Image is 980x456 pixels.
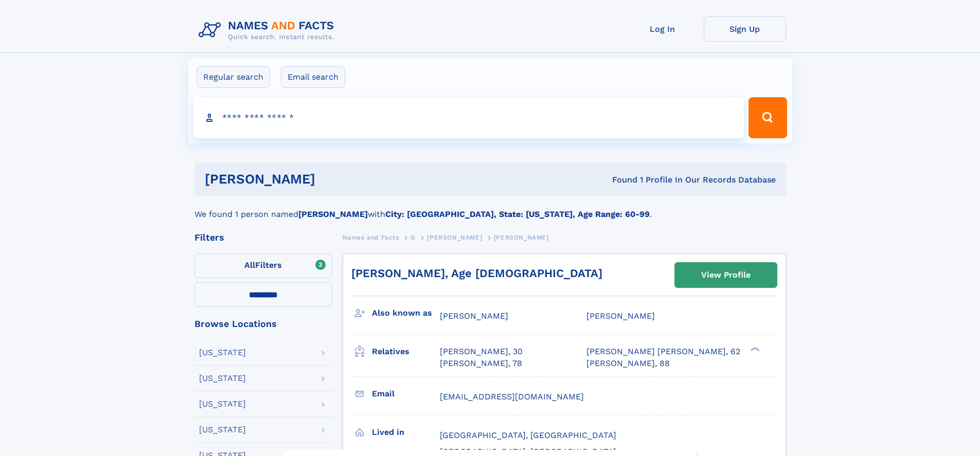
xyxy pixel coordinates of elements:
[586,346,740,357] a: [PERSON_NAME] [PERSON_NAME], 62
[586,358,670,369] a: [PERSON_NAME], 88
[197,66,270,88] label: Regular search
[427,231,482,244] a: [PERSON_NAME]
[199,426,246,434] div: [US_STATE]
[440,430,616,440] span: [GEOGRAPHIC_DATA], [GEOGRAPHIC_DATA]
[194,319,332,329] div: Browse Locations
[748,346,760,353] div: ❯
[194,253,332,278] label: Filters
[298,209,368,219] b: [PERSON_NAME]
[586,311,655,321] span: [PERSON_NAME]
[343,231,399,244] a: Names and Facts
[749,97,787,138] button: Search Button
[372,424,440,441] h3: Lived in
[440,392,584,402] span: [EMAIL_ADDRESS][DOMAIN_NAME]
[199,349,246,357] div: [US_STATE]
[194,233,332,242] div: Filters
[351,267,602,280] a: [PERSON_NAME], Age [DEMOGRAPHIC_DATA]
[372,385,440,403] h3: Email
[440,358,522,369] a: [PERSON_NAME], 78
[244,260,255,270] span: All
[372,304,440,322] h3: Also known as
[704,16,786,42] a: Sign Up
[194,196,786,221] div: We found 1 person named with .
[193,97,744,138] input: search input
[385,209,650,219] b: City: [GEOGRAPHIC_DATA], State: [US_STATE], Age Range: 60-99
[205,173,464,186] h1: [PERSON_NAME]
[440,311,508,321] span: [PERSON_NAME]
[194,16,343,44] img: Logo Names and Facts
[675,263,777,287] a: View Profile
[427,234,482,241] span: [PERSON_NAME]
[621,16,704,42] a: Log In
[199,374,246,382] div: [US_STATE]
[440,346,523,357] a: [PERSON_NAME], 30
[701,263,751,287] div: View Profile
[494,234,549,241] span: [PERSON_NAME]
[372,343,440,360] h3: Relatives
[281,66,345,88] label: Email search
[411,231,416,244] a: G
[411,234,416,241] span: G
[464,174,776,186] div: Found 1 Profile In Our Records Database
[199,400,246,408] div: [US_STATE]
